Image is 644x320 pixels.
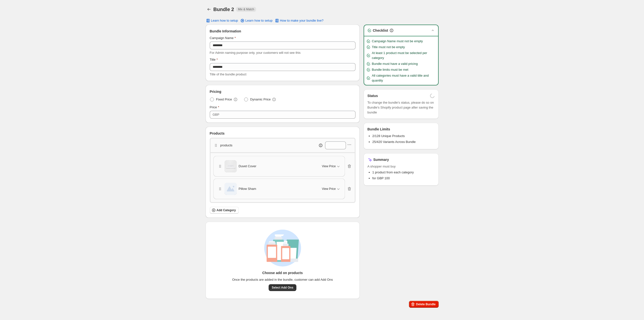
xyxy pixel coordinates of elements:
[372,67,408,72] span: Bundle limits must be met
[250,97,271,102] span: Dynamic Price
[322,164,336,168] span: View Price
[372,51,436,60] span: At least 1 product must be selected per category
[272,286,293,290] span: Select Add Ons
[238,7,254,11] span: Mix & Match
[372,176,435,181] li: for GBP 100
[210,207,239,214] button: Add Category
[416,302,435,306] span: Delete Bundle
[372,140,416,144] span: 25/420 Variants Across Bundle
[372,170,435,175] li: 1 product from each category
[373,28,388,33] h3: Checklist
[206,6,212,13] button: Back
[373,157,389,162] h3: Summary
[210,51,301,55] span: For Admin naming purpose only, your customers will not see this
[216,97,232,102] span: Fixed Price
[210,36,236,41] label: Campaign Name
[217,208,236,212] span: Add Category
[210,105,219,110] label: Price
[319,162,343,170] button: View Price
[210,131,225,136] span: Products
[368,100,435,115] span: To change the bundle's status, please do so on Bundle's Shopify product page after saving the bundle
[211,19,238,23] span: Learn how to setup
[210,57,218,62] label: Title
[224,183,237,195] img: Pillow Sham
[239,186,256,191] span: Pillow Sham
[280,19,324,23] span: How to make your bundle live?
[224,160,237,172] img: Duvet Cover
[368,127,390,132] h3: Bundle Limits
[213,112,219,117] div: GBP
[272,17,327,24] button: How to make your bundle live?
[372,39,423,44] span: Campaign Name must not be empty
[210,72,247,76] span: Title of the bundle product
[368,93,378,98] h3: Status
[210,29,241,34] span: Bundle Information
[245,19,273,23] span: Learn how to setup
[237,17,276,24] a: Learn how to setup
[239,164,256,169] span: Duvet Cover
[368,164,435,169] span: A shopper must buy
[372,134,405,138] span: 2/128 Unique Products
[220,143,233,148] p: products
[372,45,405,50] span: Title must not be empty
[203,17,241,24] button: Learn how to setup
[213,6,234,12] h1: Bundle 2
[269,284,296,291] button: Select Add Ons
[409,301,438,308] button: Delete Bundle
[322,187,336,191] span: View Price
[232,277,333,282] span: Once the products are added in the bundle, customer can add Add Ons
[319,185,343,193] button: View Price
[210,89,221,94] span: Pricing
[372,73,436,83] span: All categories must have a valid title and quantity
[262,270,303,275] h3: Choose add on products
[372,61,418,66] span: Bundle must have a valid pricing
